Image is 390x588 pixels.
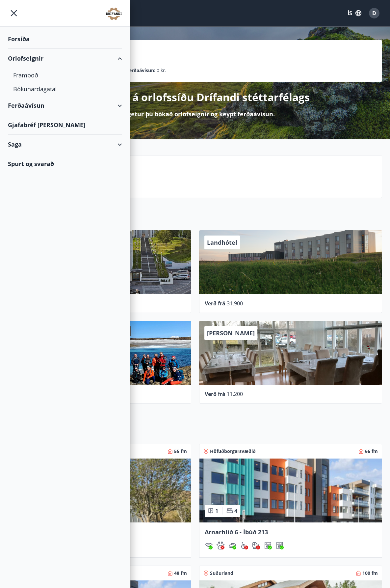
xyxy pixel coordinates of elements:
p: Velkomin á orlofssíðu Drífandi stéttarfélags [80,90,310,104]
span: 100 fm [362,570,378,576]
div: Ferðaávísun [8,96,122,115]
div: Hægt að leigja rúmföt [228,542,236,549]
span: Landhótel [207,238,237,246]
div: Þvottavél [264,542,272,549]
img: Dl16BY4EX9PAW649lg1C3oBuIaAsR6QVDQBO2cTm.svg [264,542,272,549]
img: 8imbgGLGjylTm9saZLswehp9OexcMMzAkoxUcKsp.svg [228,542,236,549]
div: Þurrkari [276,542,284,549]
img: nH7E6Gw2rvWFb8XaSdRp44dhkQaj4PJkOoRYItBQ.svg [252,542,260,549]
div: Orlofseignir [8,49,122,68]
span: [PERSON_NAME] [207,329,255,337]
span: 4 [234,507,237,515]
div: Hleðslustöð fyrir rafbíla [252,542,260,549]
span: Höfuðborgarsvæðið [210,448,256,455]
span: 1 [215,507,218,515]
div: Gjafabréf [PERSON_NAME] [8,115,122,135]
button: ÍS [344,7,365,19]
div: Aðgengi fyrir hjólastól [240,542,248,549]
img: Paella dish [199,459,382,522]
button: menu [8,7,20,19]
span: Verð frá [205,300,225,307]
img: union_logo [106,7,122,20]
div: Gæludýr [217,542,224,549]
button: D [366,5,382,21]
div: Spurt og svarað [8,154,122,173]
span: 0 kr. [157,67,166,74]
div: Framboð [13,68,117,82]
div: Forsíða [8,29,122,49]
p: Spurt og svarað [56,172,377,183]
div: Þráðlaust net [205,542,213,549]
span: 11.200 [227,390,243,398]
span: Arnarhlíð 6 - Íbúð 213 [205,528,268,536]
span: D [372,10,376,17]
img: hddCLTAnxqFUMr1fxmbGG8zWilo2syolR0f9UjPn.svg [276,542,284,549]
p: Ferðaávísun : [126,67,155,74]
span: 55 fm [174,448,187,455]
div: Saga [8,135,122,154]
p: Hér getur þú bókað orlofseignir og keypt ferðaávísun. [115,110,275,118]
span: Verð frá [205,390,225,398]
span: 66 fm [365,448,378,455]
span: Suðurland [210,570,233,576]
img: HJRyFFsYp6qjeUYhR4dAD8CaCEsnIFYZ05miwXoh.svg [205,542,213,549]
img: pxcaIm5dSOV3FS4whs1soiYWTwFQvksT25a9J10C.svg [217,542,224,549]
span: 48 fm [174,570,187,576]
img: 8IYIKVZQyRlUC6HQIIUSdjpPGRncJsz2RzLgWvp4.svg [240,542,248,549]
div: Bókunardagatal [13,82,117,96]
span: 31.900 [227,300,243,307]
